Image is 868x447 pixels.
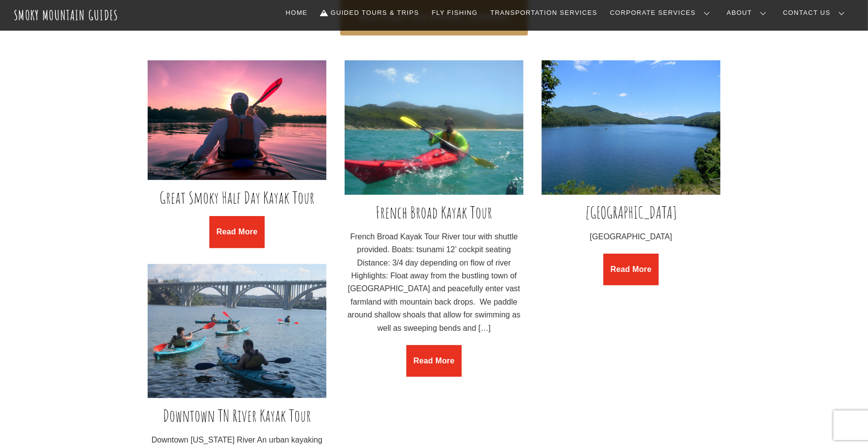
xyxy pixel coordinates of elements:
[723,2,774,23] a: About
[316,2,423,23] a: Guided Tours & Trips
[345,230,523,335] p: French Broad Kayak Tour River tour with shuttle provided. Boats: tsunami 12’ cockpit seating Dist...
[606,2,718,23] a: Corporate Services
[345,60,523,194] img: Sea_Kayaking_Wilsons_Promontory-min
[542,60,720,194] img: 1280px-Fontana_Lake
[486,2,601,23] a: Transportation Services
[376,202,492,223] a: French Broad Kayak Tour
[148,60,326,179] img: kayaking-1149886_1920-min
[428,2,481,23] a: Fly Fishing
[779,2,853,23] a: Contact Us
[159,187,315,208] a: Great Smoky Half Day Kayak Tour
[406,345,462,377] a: Read More
[586,202,676,223] a: [GEOGRAPHIC_DATA]
[209,216,265,248] a: Read More
[14,7,118,23] a: Smoky Mountain Guides
[542,230,720,243] p: [GEOGRAPHIC_DATA]
[282,2,312,23] a: Home
[163,405,311,426] a: Downtown TN River Kayak Tour
[148,264,326,398] img: IMG_0837
[603,254,659,285] a: Read More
